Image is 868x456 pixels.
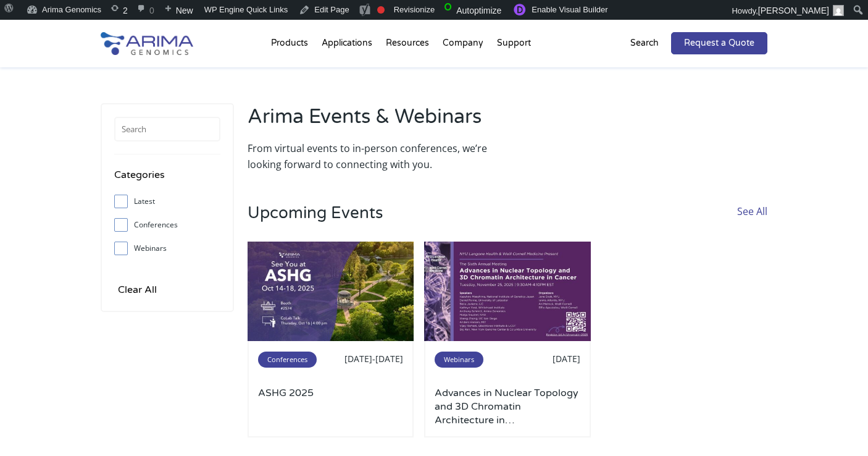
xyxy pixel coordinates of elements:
div: Needs improvement [377,6,385,14]
span: Webinars [435,352,483,368]
img: ashg-2025-500x300.jpg [248,242,414,342]
img: NYU-X-Post-No-Agenda-500x300.jpg [424,242,591,342]
h2: Arima Events & Webinars [248,103,501,140]
span: Conferences [258,352,317,368]
label: Latest [114,192,220,211]
p: From virtual events to in-person conferences, we’re looking forward to connecting with you. [248,140,501,172]
h4: Categories [114,167,220,192]
label: Conferences [114,216,220,234]
input: Clear All [114,281,161,298]
span: [PERSON_NAME] [758,6,829,15]
a: Advances in Nuclear Topology and 3D Chromatin Architecture in [MEDICAL_DATA] [435,386,580,427]
span: [DATE]-[DATE] [344,353,403,365]
a: ASHG 2025 [258,386,404,427]
a: Request a Quote [671,32,767,54]
label: Webinars [114,239,220,258]
input: Search [114,117,220,141]
img: Arima-Genomics-logo [101,32,193,55]
h3: Upcoming Events [248,203,383,242]
span: [DATE] [553,353,580,365]
a: See All [737,203,767,242]
p: Search [630,35,659,51]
